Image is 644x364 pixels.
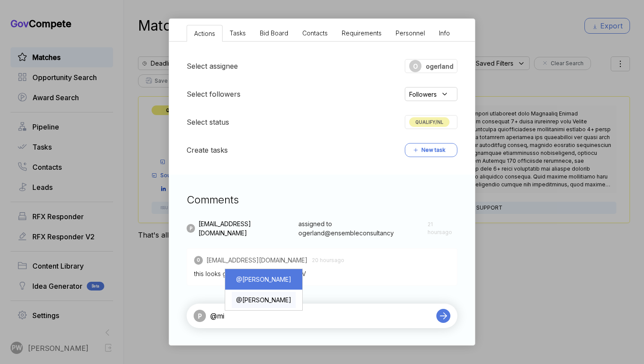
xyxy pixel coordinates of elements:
span: Contacts [302,29,328,37]
span: [EMAIL_ADDRESS][DOMAIN_NAME] [198,219,295,238]
span: Personnel [396,29,425,37]
span: 20 hours ago [312,256,344,264]
span: O [197,257,200,263]
span: [EMAIL_ADDRESS][DOMAIN_NAME] [206,255,308,265]
span: Info [439,29,450,37]
span: ogerland [426,62,453,71]
span: Followers [409,90,437,99]
span: Actions [194,30,215,37]
span: 21 hours ago [428,220,457,236]
span: O [413,62,418,71]
span: Tasks [230,29,246,37]
span: Requirements [342,29,382,37]
div: @ [PERSON_NAME] [232,292,296,308]
span: Bid Board [260,29,288,37]
h5: Select followers [187,89,241,99]
h5: Create tasks [187,145,228,155]
h5: Select status [187,117,229,127]
span: P [190,225,192,232]
button: New task [405,143,457,157]
div: @ [PERSON_NAME] [232,271,296,287]
span: P [198,311,202,321]
h5: Select assignee [187,61,238,71]
textarea: @mi [210,311,432,321]
span: assigned to ogerland@ensembleconsultancy [298,219,423,238]
h3: Comments [187,192,457,208]
div: this looks great def a GO from my POV [194,269,450,278]
span: QUALIFY/NL [409,117,449,127]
